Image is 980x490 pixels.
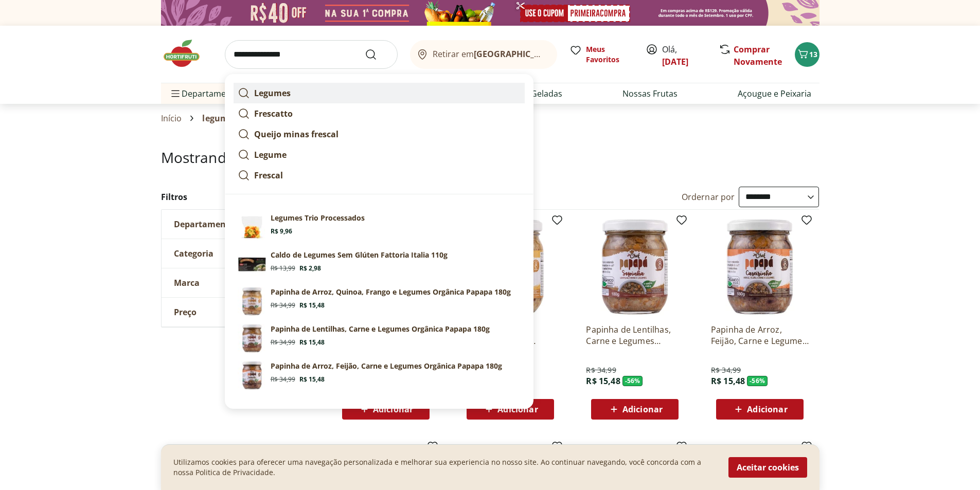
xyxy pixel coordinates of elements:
a: [DATE] [662,56,688,67]
label: Ordernar por [682,191,735,203]
button: Submit Search [365,48,389,61]
a: PrincipalCaldo de Legumes Sem Glúten Fattoria Italia 110gR$ 13,99R$ 2,98 [234,246,525,283]
img: Papinha de Lentilhas, Carne e Legumes Orgânica Papapa 180g [586,218,684,316]
button: Menu [169,81,182,106]
span: Adicionar [373,405,413,413]
a: PrincipalPapinha de Arroz, Quinoa, Frango e Legumes Orgânica Papapa 180gR$ 34,99R$ 15,48 [234,283,525,320]
p: Caldo de Legumes Sem Glúten Fattoria Italia 110g [271,250,448,260]
a: Nossas Frutas [622,87,678,100]
button: Departamento [162,210,316,239]
button: Adicionar [591,399,679,420]
a: Queijo minas frescal [234,124,525,144]
span: R$ 9,96 [271,227,292,235]
span: R$ 34,99 [711,365,741,375]
span: R$ 34,99 [271,338,295,347]
span: Departamento [174,219,235,229]
img: Principal [238,213,266,242]
a: Frescal [234,165,525,186]
span: legume [202,114,233,123]
a: Açougue e Peixaria [738,87,811,100]
span: R$ 15,48 [299,338,325,347]
a: PrincipalLegumes Trio ProcessadosR$ 9,96 [234,209,525,246]
a: Legumes [234,83,525,103]
span: R$ 13,99 [271,264,295,273]
button: Categoria [162,239,316,268]
span: - 56 % [622,376,643,386]
button: Adicionar [342,399,430,420]
img: Principal [238,324,266,353]
span: R$ 15,48 [299,301,325,310]
button: Carrinho [795,42,819,67]
a: Papinha de Lentilhas, Carne e Legumes Orgânica Papapa 180g [586,324,684,347]
span: Departamentos [169,81,243,106]
span: R$ 34,99 [586,365,616,375]
button: Preço [162,298,316,326]
p: Legumes Trio Processados [271,213,365,223]
span: R$ 2,98 [299,264,321,273]
img: Principal [238,361,266,390]
strong: Legume [254,149,287,160]
span: - 56 % [747,376,768,386]
strong: Frescal [254,170,283,181]
span: 13 [809,49,817,59]
a: Meus Favoritos [569,44,633,65]
strong: Frescatto [254,108,293,119]
p: Papinha de Arroz, Feijão, Carne e Legumes Orgânica Papapa 180g [271,361,502,371]
p: Utilizamos cookies para oferecer uma navegação personalizada e melhorar sua experiencia no nosso ... [173,457,716,478]
button: Adicionar [716,399,804,420]
span: R$ 15,48 [299,375,325,384]
button: Marca [162,268,316,297]
span: Adicionar [497,405,538,413]
span: R$ 34,99 [271,375,295,384]
a: Legume [234,144,525,165]
strong: Legumes [254,87,291,99]
a: Papinha de Arroz, Feijão, Carne e Legumes Orgânica Papapa 180g [711,324,809,347]
span: Retirar em [433,49,546,59]
b: [GEOGRAPHIC_DATA]/[GEOGRAPHIC_DATA] [474,48,647,60]
h2: Filtros [161,187,316,207]
a: PrincipalPapinha de Arroz, Feijão, Carne e Legumes Orgânica Papapa 180gR$ 34,99R$ 15,48 [234,357,525,394]
strong: Queijo minas frescal [254,129,338,140]
a: PrincipalPapinha de Lentilhas, Carne e Legumes Orgânica Papapa 180gR$ 34,99R$ 15,48 [234,320,525,357]
input: search [225,40,398,69]
img: Principal [238,250,266,279]
img: Hortifruti [161,38,212,69]
span: R$ 34,99 [271,301,295,310]
span: R$ 15,48 [711,375,745,387]
p: Papinha de Arroz, Quinoa, Frango e Legumes Orgânica Papapa 180g [271,287,511,297]
span: Olá, [662,43,708,68]
p: Papinha de Lentilhas, Carne e Legumes Orgânica Papapa 180g [271,324,490,334]
a: Frescatto [234,103,525,124]
button: Retirar em[GEOGRAPHIC_DATA]/[GEOGRAPHIC_DATA] [410,40,557,69]
span: Preço [174,307,197,317]
button: Aceitar cookies [728,457,807,478]
span: Adicionar [747,405,787,413]
span: Meus Favoritos [586,44,633,65]
img: Principal [238,287,266,316]
a: Comprar Novamente [734,44,782,67]
a: Início [161,114,182,123]
span: Marca [174,278,200,288]
h1: Mostrando resultados para: [161,149,819,166]
button: Adicionar [467,399,554,420]
span: Adicionar [622,405,663,413]
span: R$ 15,48 [586,375,620,387]
img: Papinha de Arroz, Feijão, Carne e Legumes Orgânica Papapa 180g [711,218,809,316]
span: Categoria [174,248,213,259]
